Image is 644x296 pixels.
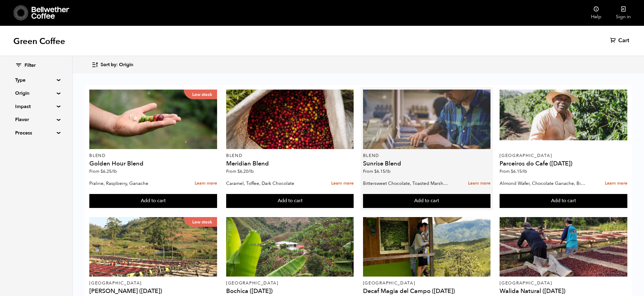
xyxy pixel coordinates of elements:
a: Cart [610,37,631,44]
a: Learn more [195,177,217,190]
p: Low stock [184,217,217,227]
span: Sort by: Origin [101,62,133,68]
button: Add to cart [226,194,354,208]
p: [GEOGRAPHIC_DATA] [500,281,627,285]
p: [GEOGRAPHIC_DATA] [89,281,217,285]
p: [GEOGRAPHIC_DATA] [363,281,490,285]
p: Blend [363,154,490,158]
span: $ [237,168,240,174]
p: Caramel, Toffee, Dark Chocolate [226,179,313,188]
h4: Meridian Blend [226,161,354,167]
p: [GEOGRAPHIC_DATA] [226,281,354,285]
p: Praline, Raspberry, Ganache [89,179,176,188]
summary: Impact [15,103,57,110]
p: Bittersweet Chocolate, Toasted Marshmallow, Candied Orange, Praline [363,179,450,188]
button: Sort by: Origin [91,58,133,72]
span: $ [511,168,513,174]
h4: Walida Natural ([DATE]) [500,288,627,294]
span: Filter [25,62,36,69]
h4: Parceiros do Cafe ([DATE]) [500,161,627,167]
a: Learn more [468,177,490,190]
a: Low stock [89,217,217,277]
span: /lb [111,168,117,174]
summary: Origin [15,90,57,97]
h4: Bochica ([DATE]) [226,288,354,294]
summary: Process [15,129,57,137]
h4: [PERSON_NAME] ([DATE]) [89,288,217,294]
span: $ [374,168,377,174]
p: Almond Wafer, Chocolate Ganache, Bing Cherry [500,179,586,188]
p: [GEOGRAPHIC_DATA] [500,154,627,158]
button: Add to cart [363,194,490,208]
a: Learn more [605,177,627,190]
button: Add to cart [500,194,627,208]
span: /lb [385,168,391,174]
summary: Type [15,77,57,84]
bdi: 6.15 [511,168,527,174]
p: Blend [226,154,354,158]
bdi: 6.15 [374,168,391,174]
a: Learn more [331,177,354,190]
h1: Green Coffee [13,36,65,47]
span: /lb [522,168,527,174]
summary: Flavor [15,116,57,123]
span: From [363,168,391,174]
span: From [500,168,527,174]
button: Add to cart [89,194,217,208]
a: Low stock [89,90,217,149]
span: From [226,168,254,174]
bdi: 6.20 [237,168,254,174]
span: Cart [618,37,629,44]
p: Blend [89,154,217,158]
h4: Golden Hour Blend [89,161,217,167]
span: From [89,168,117,174]
bdi: 6.25 [101,168,117,174]
h4: Decaf Magia del Campo ([DATE]) [363,288,490,294]
h4: Sunrise Blend [363,161,490,167]
p: Low stock [184,90,217,99]
span: $ [101,168,103,174]
span: /lb [248,168,254,174]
